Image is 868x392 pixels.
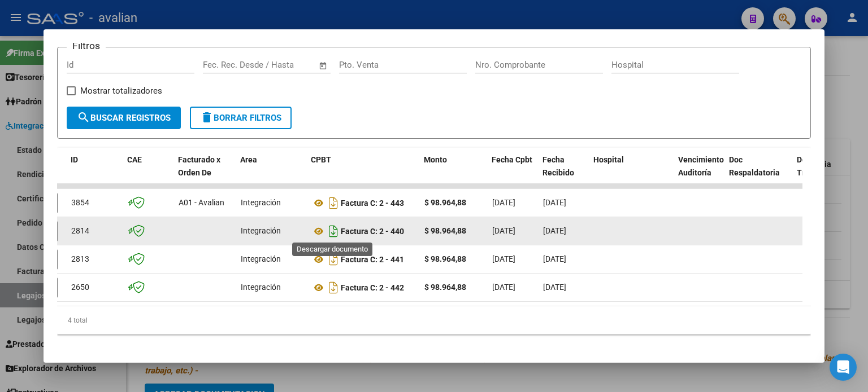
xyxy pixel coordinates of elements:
[341,283,404,292] strong: Factura C: 2 - 442
[71,226,89,235] span: 2814
[316,59,329,72] button: Open calendar
[424,226,466,235] strong: $ 98.964,88
[538,148,589,197] datatable-header-cell: Fecha Recibido
[543,226,566,235] span: [DATE]
[424,283,466,292] strong: $ 98.964,88
[543,254,566,263] span: [DATE]
[326,194,341,212] i: Descargar documento
[326,250,341,268] i: Descargar documento
[492,198,515,207] span: [DATE]
[542,155,574,177] span: Fecha Recibido
[419,148,487,197] datatable-header-cell: Monto
[57,306,811,334] div: 4 total
[424,254,466,263] strong: $ 98.964,88
[71,198,89,207] span: 3854
[492,254,515,263] span: [DATE]
[71,254,89,263] span: 2813
[326,222,341,240] i: Descargar documento
[179,198,224,207] span: A01 - Avalian
[77,111,90,124] mat-icon: search
[241,226,281,235] span: Integración
[326,279,341,297] i: Descargar documento
[341,227,404,236] strong: Factura C: 2 - 440
[792,148,860,197] datatable-header-cell: Doc Trazabilidad
[236,148,306,197] datatable-header-cell: Area
[241,283,281,292] span: Integración
[127,155,142,164] span: CAE
[678,155,724,177] span: Vencimiento Auditoría
[190,107,292,129] button: Borrar Filtros
[178,155,220,177] span: Facturado x Orden De
[250,60,305,70] input: End date
[724,148,792,197] datatable-header-cell: Doc Respaldatoria
[173,148,236,197] datatable-header-cell: Facturado x Orden De
[830,354,857,381] div: Open Intercom Messenger
[240,155,257,164] span: Area
[797,155,843,177] span: Doc Trazabilidad
[123,148,173,197] datatable-header-cell: CAE
[487,148,538,197] datatable-header-cell: Fecha Cpbt
[729,155,780,177] span: Doc Respaldatoria
[492,155,532,164] span: Fecha Cpbt
[203,60,240,70] input: Start date
[424,198,466,207] strong: $ 98.964,88
[543,198,566,207] span: [DATE]
[341,199,404,208] strong: Factura C: 2 - 443
[200,111,214,124] mat-icon: delete
[341,255,404,264] strong: Factura C: 2 - 441
[593,155,624,164] span: Hospital
[241,198,281,207] span: Integración
[492,226,515,235] span: [DATE]
[80,84,162,98] span: Mostrar totalizadores
[200,113,281,123] span: Borrar Filtros
[71,283,89,292] span: 2650
[674,148,724,197] datatable-header-cell: Vencimiento Auditoría
[71,155,78,164] span: ID
[543,283,566,292] span: [DATE]
[311,155,331,164] span: CPBT
[67,38,106,53] h3: Filtros
[589,148,674,197] datatable-header-cell: Hospital
[241,254,281,263] span: Integración
[424,155,447,164] span: Monto
[492,283,515,292] span: [DATE]
[67,107,181,129] button: Buscar Registros
[306,148,419,197] datatable-header-cell: CPBT
[77,113,171,123] span: Buscar Registros
[66,148,123,197] datatable-header-cell: ID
